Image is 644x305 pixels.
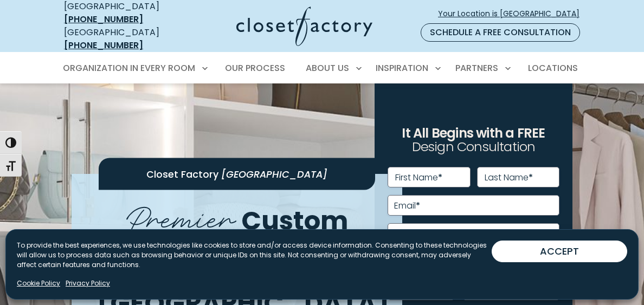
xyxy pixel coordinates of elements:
span: Our Process [225,62,285,74]
span: Design Consultation [412,138,536,156]
a: [PHONE_NUMBER] [64,39,143,51]
span: Your Location is [GEOGRAPHIC_DATA] [438,8,588,20]
span: Closet Factory [146,167,218,181]
a: Your Location is [GEOGRAPHIC_DATA] [437,4,589,23]
span: [GEOGRAPHIC_DATA] [221,167,327,181]
nav: Primary Menu [55,53,589,83]
span: Organization in Every Room [63,62,195,74]
div: [GEOGRAPHIC_DATA] [64,26,182,52]
a: Privacy Policy [66,278,110,288]
button: ACCEPT [492,241,627,262]
a: Cookie Policy [17,278,60,288]
span: Inspiration [376,62,428,74]
span: Partners [455,62,498,74]
span: About Us [306,62,349,74]
label: First Name [395,173,442,182]
a: [PHONE_NUMBER] [64,13,143,25]
span: Locations [528,62,578,74]
span: It All Begins with a FREE [402,124,545,142]
img: Closet Factory Logo [236,7,372,46]
label: Last Name [485,173,533,182]
a: Schedule a Free Consultation [421,23,580,42]
span: Premier [126,191,235,241]
label: Email [394,202,420,210]
p: To provide the best experiences, we use technologies like cookies to store and/or access device i... [17,241,492,270]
